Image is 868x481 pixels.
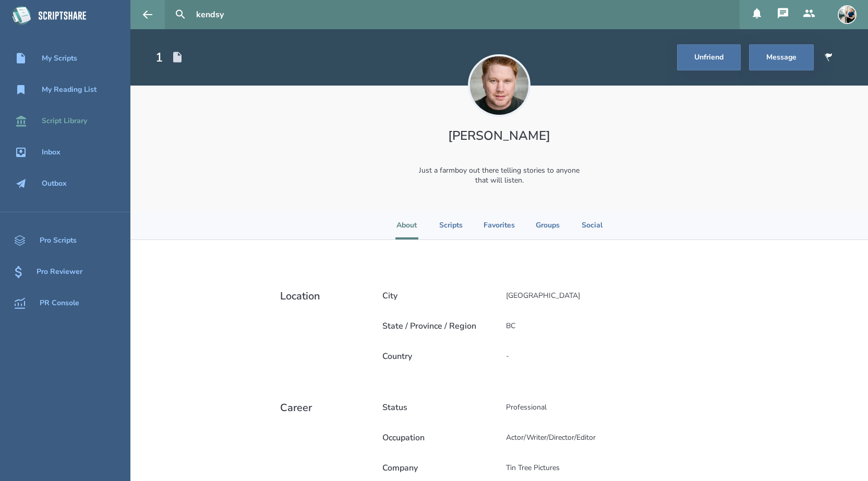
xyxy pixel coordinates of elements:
[403,127,595,144] h1: [PERSON_NAME]
[497,282,589,310] div: [GEOGRAPHIC_DATA]
[677,44,741,70] button: Unfriend
[382,462,497,474] h2: Company
[382,402,497,413] h2: Status
[382,320,497,332] h2: State / Province / Region
[497,312,524,340] div: BC
[484,211,515,239] li: Favorites
[497,424,605,452] div: Actor/Writer/Director/Editor
[42,148,61,157] div: Inbox
[536,211,560,239] li: Groups
[40,299,79,307] div: PR Console
[497,393,556,422] div: Professional
[403,157,595,194] div: Just a farmboy out there telling stories to anyone that will listen.
[280,401,374,477] h2: Career
[395,211,418,239] li: About
[439,211,463,239] li: Scripts
[42,86,97,94] div: My Reading List
[155,49,163,66] div: 1
[468,54,531,117] img: user_1750438422-crop.jpg
[37,268,82,276] div: Pro Reviewer
[838,5,857,24] img: user_1673573717-crop.jpg
[382,290,497,302] h2: City
[581,211,604,239] li: Social
[382,351,497,362] h2: Country
[382,432,497,443] h2: Occupation
[42,54,77,63] div: My Scripts
[155,49,184,66] div: Total Scripts
[280,289,374,365] h2: Location
[749,44,814,70] button: Message
[40,236,77,245] div: Pro Scripts
[497,342,518,370] div: -
[42,117,87,125] div: Script Library
[42,179,67,188] div: Outbox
